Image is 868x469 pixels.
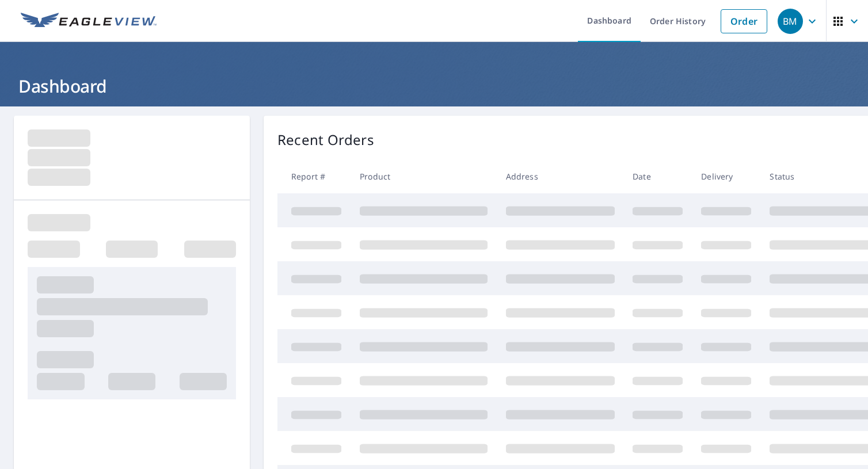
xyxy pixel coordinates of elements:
th: Date [623,159,692,193]
div: BM [778,9,803,34]
img: EV Logo [21,13,157,30]
a: Order [721,9,767,33]
th: Product [351,159,497,193]
th: Delivery [692,159,760,193]
th: Address [497,159,624,193]
th: Report # [277,159,351,193]
h1: Dashboard [14,74,854,98]
p: Recent Orders [277,129,374,150]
